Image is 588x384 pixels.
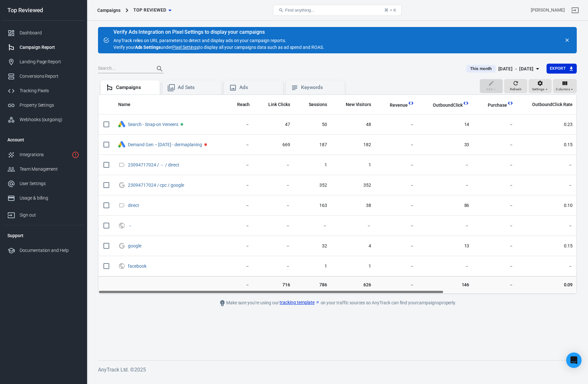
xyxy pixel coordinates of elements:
button: Refresh [504,79,527,93]
div: AnyTrack relies on URL parameters to detect and display ads on your campaign reports. Verify your... [113,30,324,51]
span: － [381,282,414,288]
span: direct [128,203,140,208]
span: google [128,244,142,248]
span: facebook [128,264,147,268]
svg: This column is calculated from AnyTrack real-time data [408,100,414,106]
svg: Google [118,242,125,250]
span: The percentage of times people view a page and performed a "OutboundClick" conversion [524,101,573,108]
span: Purchase [479,102,507,109]
div: Team Management [20,166,79,173]
div: Documentation and Help [20,247,79,254]
span: － [381,202,414,209]
div: Campaigns [97,7,120,13]
span: Sessions [300,102,327,108]
span: 38 [337,202,371,209]
div: Make sure you're using our on your traffic sources so AnyTrack can find your campaigns properly. [193,299,482,307]
span: － [229,223,250,229]
span: － [381,243,414,249]
div: Ads [239,84,278,91]
span: 0.09 [524,282,573,288]
div: Ad Sets [178,84,216,91]
span: Search - Snap-on Veneers [128,122,179,127]
div: [DATE] － [DATE] [498,65,534,73]
span: 14 [424,121,469,128]
a: Demand Gen – [DATE] - dermaplaning [128,142,202,147]
svg: UTM & Web Traffic [118,222,125,229]
span: The number of people who saw your ads at least once. Reach is different from impressions, which m... [237,101,250,108]
span: － [229,121,250,128]
li: Support [2,228,85,243]
span: 163 [300,202,327,209]
a: Dashboard [2,26,85,40]
span: 146 [424,282,469,288]
div: Open Intercom Messenger [566,353,582,368]
span: New Visitors [337,102,371,108]
span: － [381,162,414,168]
span: 50 [300,121,327,128]
span: － [229,162,250,168]
span: － [524,263,573,270]
span: － [381,142,414,148]
a: Sign out [2,205,85,222]
span: 0.15 [524,243,573,249]
span: － [229,182,250,189]
span: 626 [337,282,371,288]
button: Top Reviewed [131,4,174,16]
span: OutboundClick Rate [532,102,573,108]
span: 352 [300,182,327,189]
a: Search - Snap-on Veneers [128,122,178,127]
span: Link Clicks [268,102,290,108]
a: google [128,243,141,248]
span: 32 [300,243,327,249]
a: Team Management [2,162,85,176]
span: 33 [424,142,469,148]
span: 187 [300,142,327,148]
button: This month[DATE] － [DATE] [461,64,547,74]
svg: 1 networks not verified yet [72,151,79,159]
span: － [424,182,469,189]
span: The percentage of times people view a page and performed a "OutboundClick" conversion [532,101,573,108]
span: － [229,202,250,209]
a: Tracking Pixels [2,84,85,98]
li: Account [2,132,85,147]
svg: Direct [118,161,125,169]
a: Pixel Settings [172,44,199,51]
div: Account id: vBYNLn0g [531,7,565,13]
span: － [229,282,250,288]
span: 13 [424,243,469,249]
button: Settings [529,79,552,93]
span: 86 [424,202,469,209]
span: － [381,182,414,189]
svg: This column is calculated from AnyTrack real-time data [507,100,513,106]
span: － [479,223,513,229]
span: Active [181,123,183,126]
div: Webhooks (outgoing) [20,116,79,123]
div: Campaign Report [20,44,79,51]
a: User Settings [2,176,85,191]
div: Verify Ads Integration on Pixel Settings to display your campaigns [113,29,324,35]
a: 23094717024 / cpc / google [128,183,184,188]
span: － [524,162,573,168]
span: The number of clicks on links within the ad that led to advertiser-specified destinations [260,101,290,108]
a: 23094717024 / － / direct [128,162,179,167]
span: 716 [260,282,290,288]
a: Integrations [2,147,85,162]
span: Total revenue calculated by AnyTrack. [381,101,408,109]
div: Campaigns [116,84,155,91]
span: Name [118,102,130,108]
a: － [128,223,132,228]
span: Name [118,102,139,108]
span: － [424,223,469,229]
span: － [381,223,414,229]
button: Find anything...⌘ + K [273,5,402,16]
a: Sign out [567,3,583,18]
span: 1 [300,263,327,270]
a: direct [128,203,139,208]
span: － [260,162,290,168]
span: 1 [337,263,371,270]
span: － [229,263,250,270]
a: Webhooks (outgoing) [2,112,85,127]
div: Google Ads [118,121,125,128]
span: 23094717024 / cpc / google [128,183,185,187]
button: close [563,36,572,45]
